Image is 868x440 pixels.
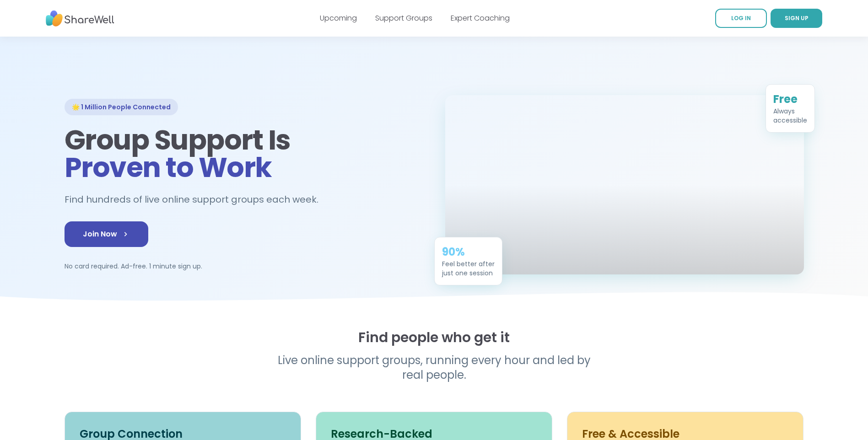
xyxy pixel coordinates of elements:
a: Upcoming [320,13,357,23]
span: Join Now [83,229,130,240]
h2: Find hundreds of live online support groups each week. [65,192,328,207]
p: Live online support groups, running every hour and led by real people. [259,353,610,382]
span: SIGN UP [785,14,809,22]
a: LOG IN [715,9,767,28]
h2: Find people who get it [65,329,804,346]
a: Support Groups [375,13,432,23]
div: Always accessible [773,107,807,125]
h1: Group Support Is [65,126,423,181]
p: No card required. Ad-free. 1 minute sign up. [65,262,423,271]
span: LOG IN [731,14,751,22]
a: Expert Coaching [451,13,510,23]
div: Feel better after just one session [442,259,495,278]
span: Proven to Work [65,148,272,187]
div: 🌟 1 Million People Connected [65,99,178,115]
img: ShareWell Nav Logo [46,6,114,31]
a: SIGN UP [771,9,822,28]
a: Join Now [65,221,148,247]
div: Free [773,92,807,107]
div: 90% [442,245,495,259]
